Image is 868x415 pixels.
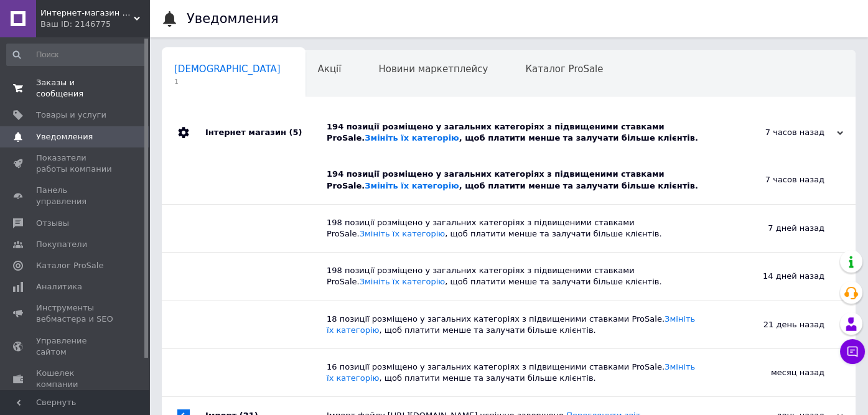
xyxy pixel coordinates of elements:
span: (5) [289,128,302,137]
span: Покупатели [36,239,87,250]
span: Новини маркетплейсу [378,63,488,75]
div: 7 часов назад [719,127,843,138]
div: 16 позиції розміщено у загальних категоріях з підвищеними ставками ProSale. , щоб платити менше т... [327,361,700,384]
a: Змініть їх категорію [365,181,459,190]
div: 18 позиції розміщено у загальних категоріях з підвищеними ставками ProSale. , щоб платити менше т... [327,314,700,336]
div: Ваш ID: 2146775 [40,19,149,30]
span: 1 [174,77,281,86]
span: [DEMOGRAPHIC_DATA] [174,63,281,75]
span: Панель управления [36,185,115,207]
input: Поиск [6,44,147,66]
div: 7 дней назад [700,205,856,252]
span: Уведомления [36,131,93,142]
span: Каталог ProSale [36,260,103,271]
div: 7 часов назад [700,156,856,203]
div: месяц назад [700,349,856,396]
span: Акції [318,63,342,75]
span: Кошелек компании [36,368,115,390]
a: Змініть їх категорію [365,133,459,142]
span: Каталог ProSale [525,63,603,75]
div: 14 дней назад [700,253,856,300]
div: 198 позиції розміщено у загальних категоріях з підвищеними ставками ProSale. , щоб платити менше ... [327,265,700,287]
span: Управление сайтом [36,335,115,358]
a: Змініть їх категорію [360,277,446,286]
span: Заказы и сообщения [36,77,115,100]
span: Интернет-магазин "МОЙ ЮВЕЛИР" [40,7,134,19]
a: Змініть їх категорію [360,229,446,238]
button: Чат с покупателем [840,339,865,364]
div: 198 позиції розміщено у загальних категоріях з підвищеними ставками ProSale. , щоб платити менше ... [327,217,700,240]
span: Отзывы [36,218,69,229]
div: Інтернет магазин [205,109,327,156]
a: Змініть їх категорію [327,314,695,335]
div: 194 позиції розміщено у загальних категоріях з підвищеними ставками ProSale. , щоб платити менше ... [327,169,700,191]
span: Показатели работы компании [36,152,115,175]
div: 21 день назад [700,301,856,348]
span: Аналитика [36,281,82,292]
div: 194 позиції розміщено у загальних категоріях з підвищеними ставками ProSale. , щоб платити менше ... [327,121,719,144]
h1: Уведомления [187,11,279,26]
span: Инструменты вебмастера и SEO [36,302,115,325]
span: Товары и услуги [36,110,106,121]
